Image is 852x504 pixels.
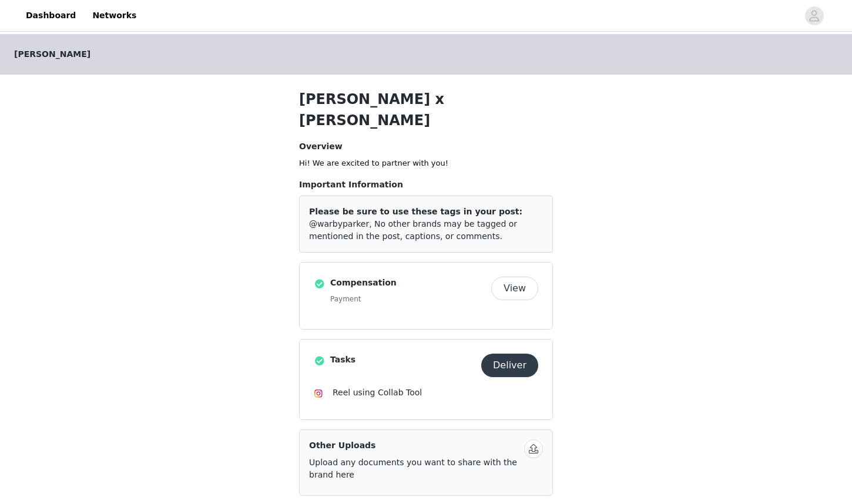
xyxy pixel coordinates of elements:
[299,89,553,131] h1: [PERSON_NAME] x [PERSON_NAME]
[309,219,517,241] span: @warbyparker, No other brands may be tagged or mentioned in the post, captions, or comments.
[809,6,820,25] div: avatar
[330,294,487,304] h5: Payment
[481,361,538,370] a: Deliver
[309,458,517,479] span: Upload any documents you want to share with the brand here
[309,439,519,452] h4: Other Uploads
[309,207,522,216] span: Please be sure to use these tags in your post:
[491,277,538,300] button: View
[299,339,553,420] div: Tasks
[299,179,553,191] p: Important Information
[299,140,553,153] h4: Overview
[481,354,538,377] button: Deliver
[85,2,143,29] a: Networks
[19,2,83,29] a: Dashboard
[14,48,90,61] span: [PERSON_NAME]
[299,157,553,169] p: Hi! We are excited to partner with you!
[314,389,323,398] img: Instagram Icon
[330,277,487,289] h4: Compensation
[330,354,477,366] h4: Tasks
[333,388,422,397] span: Reel using Collab Tool
[299,262,553,330] div: Compensation
[491,284,538,293] a: View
